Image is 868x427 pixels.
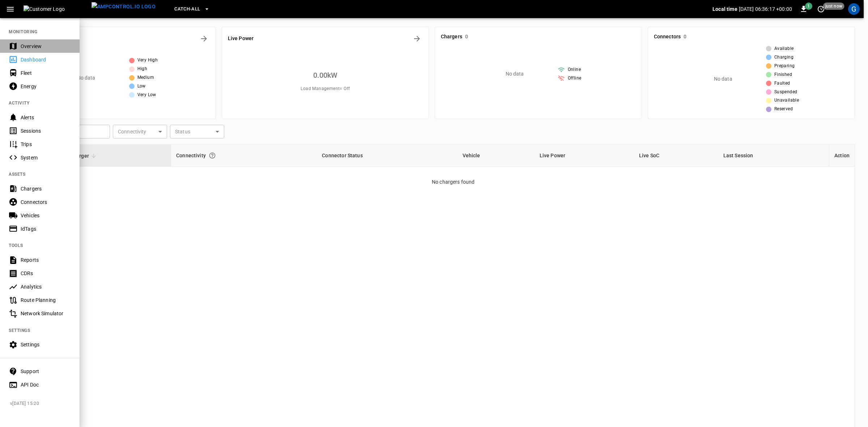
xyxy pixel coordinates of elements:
div: Alerts [21,114,71,121]
div: Route Planning [21,296,71,304]
div: System [21,154,71,161]
div: Network Simulator [21,310,71,317]
div: Vehicles [21,212,71,219]
div: Analytics [21,283,71,290]
div: Connectors [21,198,71,206]
p: [DATE] 06:36:17 +00:00 [739,5,792,13]
div: Support [21,368,71,375]
button: set refresh interval [815,3,827,15]
span: Catch-all [174,5,200,13]
div: Dashboard [21,56,71,63]
div: Trips [21,141,71,148]
div: profile-icon [848,3,860,15]
div: Sessions [21,127,71,134]
div: Fleet [21,69,71,77]
div: Settings [21,341,71,348]
span: just now [823,3,844,10]
img: Customer Logo [24,5,89,13]
p: Local time [712,5,737,13]
div: CDRs [21,270,71,277]
img: ampcontrol.io logo [92,2,156,11]
span: 1 [805,3,812,10]
span: v [DATE] 15:20 [10,400,74,407]
div: Energy [21,83,71,90]
div: Overview [21,43,71,50]
div: Reports [21,256,71,264]
div: IdTags [21,225,71,232]
div: Chargers [21,185,71,192]
div: API Doc [21,381,71,388]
